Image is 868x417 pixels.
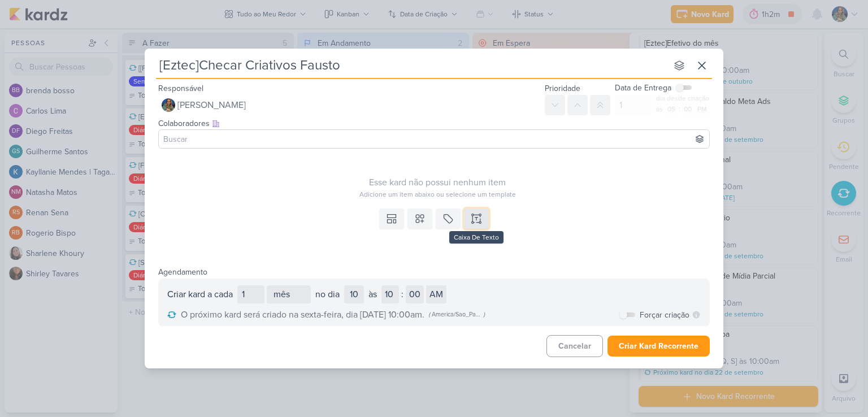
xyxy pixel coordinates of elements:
[158,176,717,189] div: Esse kard não possui nenhum item
[401,288,403,301] div: :
[368,288,377,301] div: às
[484,310,485,319] div: )
[158,84,203,93] label: Responsável
[158,95,540,115] button: [PERSON_NAME]
[449,231,504,244] div: Caixa De Texto
[656,104,664,114] div: às
[640,309,689,321] label: Forçar criação
[158,267,207,277] label: Agendamento
[615,82,671,94] label: Data de Entrega
[156,55,667,76] input: Kard Sem Título
[158,118,710,129] div: Colaboradores
[161,132,707,146] input: Buscar
[656,94,710,103] div: dia desde criação
[607,336,710,357] button: Criar Kard Recorrente
[162,98,175,112] img: Isabella Gutierres
[546,335,603,357] button: Cancelar
[177,98,246,112] span: [PERSON_NAME]
[167,288,233,301] div: Criar kard a cada
[545,84,580,93] label: Prioridade
[158,189,717,199] div: Adicione um item abaixo ou selecione um template
[679,104,680,114] div: :
[429,310,431,319] div: (
[181,308,424,322] span: O próximo kard será criado na sexta-feira, dia [DATE] 10:00am.
[315,288,340,301] div: no dia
